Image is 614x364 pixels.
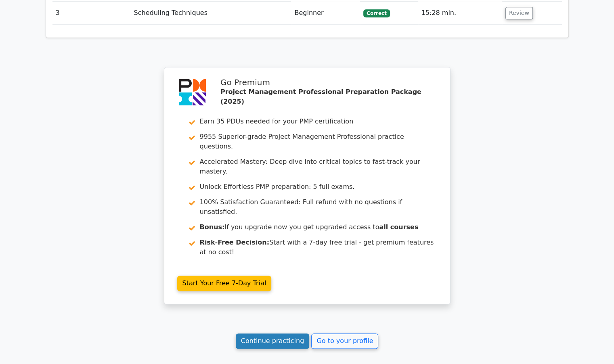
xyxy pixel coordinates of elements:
[311,333,378,349] a: Go to your profile
[131,2,291,25] td: Scheduling Techniques
[52,2,131,25] td: 3
[418,2,502,25] td: 15:28 min.
[505,7,533,19] button: Review
[177,276,272,291] a: Start Your Free 7-Day Trial
[291,2,360,25] td: Beginner
[363,9,390,17] span: Correct
[236,333,310,349] a: Continue practicing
